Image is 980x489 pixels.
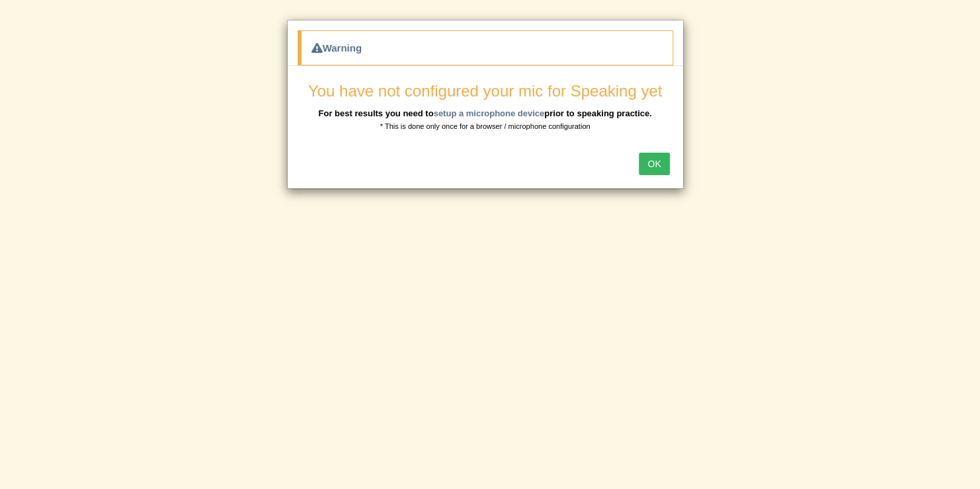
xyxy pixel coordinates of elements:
a: setup a microphone device [433,108,544,118]
button: OK [639,153,669,175]
span: You have not configured your mic for Speaking yet [308,82,662,100]
b: For best results you need to prior to speaking practice. [318,108,651,118]
div: Warning [298,30,673,65]
small: * This is done only once for a browser / microphone configuration [380,122,591,130]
